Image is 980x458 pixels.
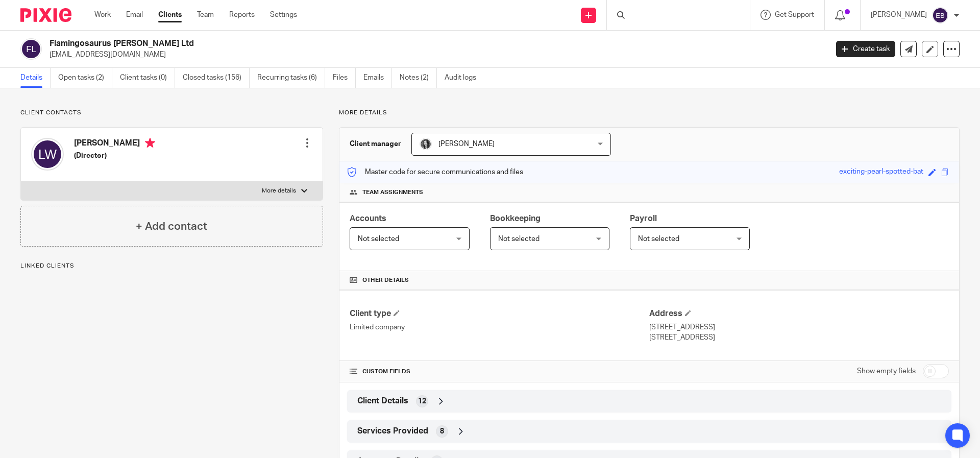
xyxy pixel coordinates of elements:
div: exciting-pearl-spotted-bat [839,166,923,178]
h4: Client type [350,308,649,319]
h4: Address [649,308,949,319]
a: Emails [363,68,392,88]
span: Bookkeeping [490,214,541,223]
span: Accounts [350,214,386,223]
span: Get Support [775,11,814,18]
a: Details [20,68,51,88]
p: More details [339,109,960,117]
a: Files [333,68,356,88]
a: Settings [270,10,297,20]
span: Team assignments [362,188,423,197]
p: [PERSON_NAME] [871,10,927,20]
label: Show empty fields [857,366,916,376]
a: Clients [158,10,182,20]
a: Notes (2) [400,68,437,88]
p: [STREET_ADDRESS] [649,332,949,343]
h3: Client manager [350,139,401,149]
h4: [PERSON_NAME] [74,138,155,151]
img: brodie%203%20small.jpg [420,138,432,150]
span: [PERSON_NAME] [438,140,495,148]
p: Linked clients [20,262,323,270]
h2: Flamingosaurus [PERSON_NAME] Ltd [50,38,667,49]
span: Not selected [498,235,540,243]
a: Client tasks (0) [120,68,175,88]
img: Pixie [20,8,71,22]
p: Limited company [350,322,649,332]
span: Services Provided [357,426,428,437]
a: Recurring tasks (6) [257,68,325,88]
span: 8 [440,426,444,437]
h4: + Add contact [136,219,207,234]
img: svg%3E [20,38,42,60]
span: Other details [362,276,409,284]
h5: (Director) [74,151,155,161]
img: svg%3E [31,138,64,171]
a: Open tasks (2) [58,68,112,88]
a: Reports [229,10,255,20]
span: Client Details [357,396,408,406]
a: Create task [836,41,895,57]
p: [EMAIL_ADDRESS][DOMAIN_NAME] [50,50,821,60]
i: Primary [145,138,155,148]
p: [STREET_ADDRESS] [649,322,949,332]
a: Team [197,10,214,20]
a: Closed tasks (156) [183,68,250,88]
p: Client contacts [20,109,323,117]
span: Not selected [638,235,679,243]
a: Audit logs [445,68,484,88]
span: Not selected [358,235,399,243]
p: More details [262,187,296,195]
span: 12 [418,396,426,406]
a: Work [94,10,111,20]
p: Master code for secure communications and files [347,167,523,177]
a: Email [126,10,143,20]
img: svg%3E [932,7,948,23]
span: Payroll [630,214,657,223]
h4: CUSTOM FIELDS [350,368,649,376]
